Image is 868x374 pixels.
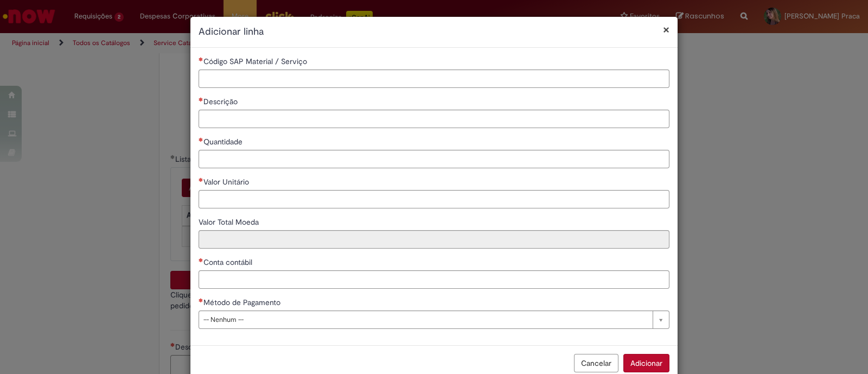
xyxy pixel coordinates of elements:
[199,69,669,88] input: Código SAP Material / Serviço
[203,56,309,66] span: Código SAP Material / Serviço
[199,137,203,142] span: Necessários
[203,177,251,187] span: Valor Unitário
[203,297,283,307] span: Método de Pagamento
[199,97,203,102] span: Necessários
[203,257,254,267] span: Conta contábil
[199,258,203,262] span: Necessários
[199,150,669,168] input: Quantidade
[199,57,203,61] span: Necessários
[623,354,669,372] button: Adicionar
[203,311,647,328] span: -- Nenhum --
[663,24,669,35] button: Fechar modal
[574,354,618,372] button: Cancelar
[199,270,669,289] input: Conta contábil
[203,97,240,106] span: Descrição
[199,25,669,39] h2: Adicionar linha
[203,137,245,147] span: Quantidade
[199,190,669,208] input: Valor Unitário
[199,110,669,128] input: Descrição
[199,178,203,182] span: Necessários
[199,230,669,249] input: Valor Total Moeda
[199,217,261,227] span: Somente leitura - Valor Total Moeda
[199,298,203,302] span: Necessários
